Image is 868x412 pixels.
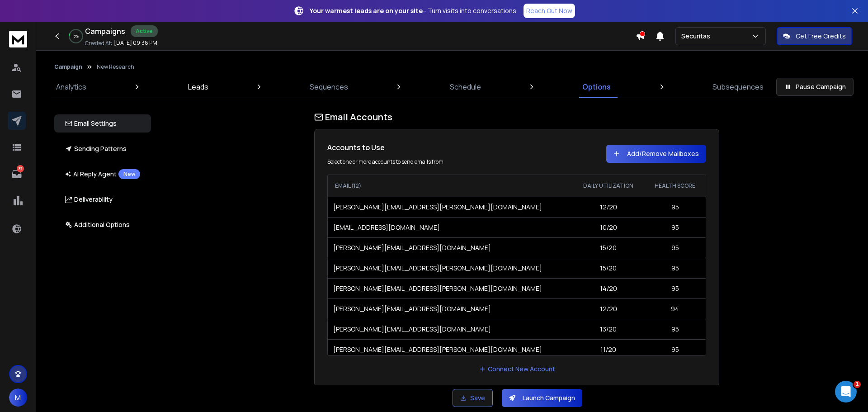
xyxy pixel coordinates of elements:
[131,25,158,37] div: Active
[114,39,157,47] p: [DATE] 09:38 PM
[707,76,769,98] a: Subsequences
[51,76,92,98] a: Analytics
[9,388,27,407] button: M
[776,78,854,96] button: Pause Campaign
[65,119,117,128] p: Email Settings
[582,81,611,92] p: Options
[777,27,852,45] button: Get Free Credits
[854,381,861,388] span: 1
[54,114,151,133] button: Email Settings
[450,81,481,92] p: Schedule
[56,81,86,92] p: Analytics
[444,76,486,98] a: Schedule
[310,81,348,92] p: Sequences
[183,76,214,98] a: Leads
[681,32,714,41] p: Securitas
[17,165,24,172] p: 37
[8,165,26,183] a: 37
[526,6,572,15] p: Reach Out Now
[577,76,616,98] a: Options
[796,32,846,41] p: Get Free Credits
[835,381,857,403] iframe: Intercom live chat
[310,6,423,15] strong: Your warmest leads are on your site
[54,63,82,71] button: Campaign
[524,4,575,18] a: Reach Out Now
[74,33,79,39] p: 6 %
[85,26,125,37] h1: Campaigns
[310,6,516,15] p: – Turn visits into conversations
[314,111,719,123] h1: Email Accounts
[188,81,208,92] p: Leads
[85,40,112,47] p: Created At:
[304,76,354,98] a: Sequences
[97,63,134,71] p: New Research
[712,81,764,92] p: Subsequences
[9,31,27,47] img: logo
